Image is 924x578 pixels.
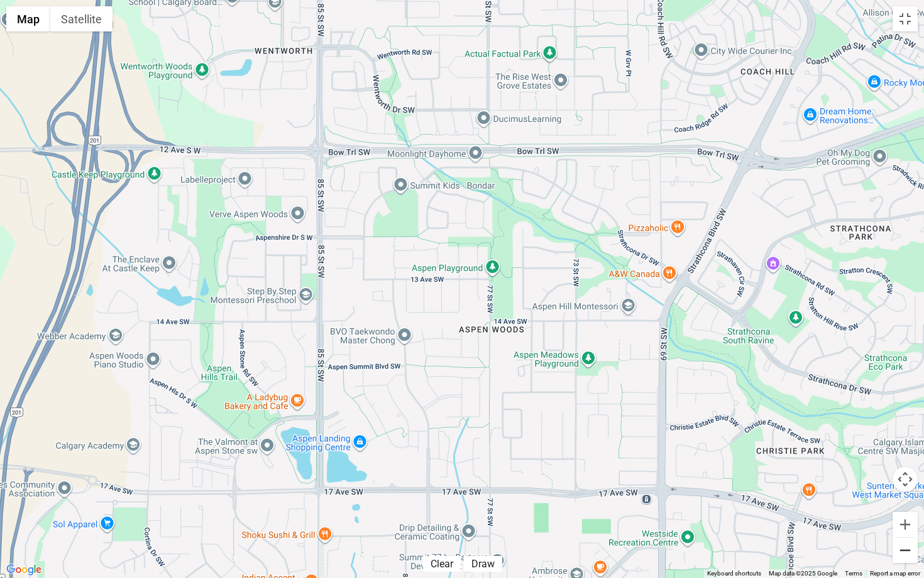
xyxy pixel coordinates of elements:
[423,558,461,570] div: Click to clear.
[468,558,498,570] div: Draw
[3,562,45,578] img: Google
[3,562,45,578] a: Open this area in Google Maps (opens a new window)
[427,558,456,570] div: Clear
[464,558,502,570] div: Click to draw.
